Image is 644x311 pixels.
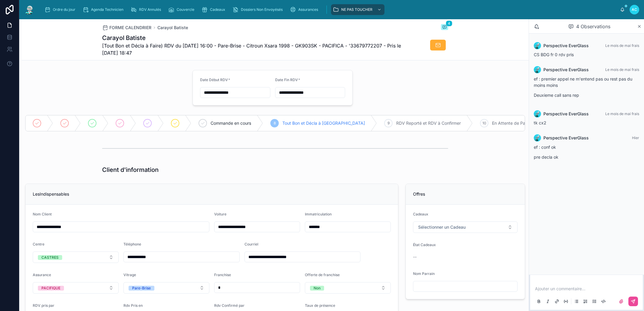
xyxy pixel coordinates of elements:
[214,303,245,308] span: Rdv Confirmé par
[123,242,141,246] span: Téléphone
[341,7,372,12] span: NE PAS TOUCHER
[123,273,136,277] span: Vitrage
[102,42,403,56] span: [Tout Bon et Décla à Faire) RDV du [DATE] 16:00 - Pare-Brise - Citroun Xsara 1998 - GK903SK - PAC...
[282,120,365,126] span: Tout Bon et Décla à [GEOGRAPHIC_DATA]
[129,4,165,15] a: RDV Annulés
[109,25,151,31] span: FORME CALENDRIER
[305,273,340,277] span: Offerte de franchise
[166,4,199,15] a: Couvercle
[305,303,335,308] span: Taux de présence
[245,242,258,246] span: Courriel
[33,273,51,277] span: Assurance
[413,271,435,276] span: Nom Parrain
[33,191,391,197] div: Les
[102,166,159,174] h1: Client d'information
[33,303,54,308] span: RDV pris par
[305,282,391,294] button: Bouton de sélection
[102,25,151,31] a: FORME CALENDRIER
[139,7,161,12] span: RDV Annulés
[157,25,188,31] a: Carayol Batiste
[441,24,448,31] button: 4
[534,76,639,88] p: ef : premier appel ne m'entend pas ou rest pas du moins moins
[413,191,425,197] span: Offres
[33,252,119,263] button: Bouton de sélection
[200,78,228,82] span: Date Début RDV
[314,286,320,291] div: Non
[177,7,194,12] span: Couvercle
[413,221,518,233] button: Bouton de sélection
[534,52,574,57] span: CS BDG fr 0 rdv pris
[41,255,59,260] div: CASTRES
[605,67,639,72] span: Le mois de mai frais
[33,212,52,216] span: Nom Client
[492,120,539,126] span: En Attente de Paiement
[132,286,151,291] div: Pare-Brise
[396,120,461,126] span: RDV Reporté et RDV à Confirmer
[632,136,639,140] span: Hier
[576,23,610,30] span: 4 Observations
[41,286,60,291] div: PACIFIQUE
[632,7,637,12] span: AC
[91,7,123,12] span: Agenda Technicien
[211,120,251,126] span: Commande en cours
[43,4,80,15] a: Ordre du jour
[534,92,639,98] p: Deuxieme call sans rep
[231,4,287,15] a: Dossiers Non Envoyésés
[543,135,589,141] span: Perspective EverGlass
[53,7,75,12] span: Ordre du jour
[275,78,298,82] span: Date Fin RDV
[200,4,229,15] a: Cadeaux
[543,43,589,49] span: Perspective EverGlass
[40,3,620,16] div: contenu glissant
[214,273,231,277] span: Franchise
[387,121,390,126] span: 9
[331,4,384,15] a: NE PAS TOUCHER
[413,212,428,216] span: Cadeaux
[534,154,639,160] p: pre decla ok
[210,7,225,12] span: Cadeaux
[605,111,639,116] span: Le mois de mai frais
[288,4,322,15] a: Assurances
[33,242,44,246] span: Centre
[241,7,283,12] span: Dossiers Non Envoyésés
[123,303,143,308] span: Rdv Pris en
[298,7,318,12] span: Assurances
[605,43,639,48] span: Le mois de mai frais
[482,121,486,126] span: 10
[274,121,276,126] span: 8
[305,212,332,216] span: Immatriculation
[543,111,589,117] span: Perspective EverGlass
[543,67,589,73] span: Perspective EverGlass
[123,282,209,294] button: Bouton de sélection
[413,242,436,247] span: État Cadeaux
[24,5,35,14] img: Logo de l'application
[33,282,119,294] button: Bouton de sélection
[413,254,417,260] span: --
[40,191,69,197] span: Indispensables
[214,212,226,216] span: Voiture
[534,120,546,125] span: tk cx2
[418,224,466,230] span: Sélectionner un Cadeau
[446,20,452,26] span: 4
[102,34,403,42] h1: Carayol Batiste
[534,144,639,150] p: ef : conf ok
[81,4,128,15] a: Agenda Technicien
